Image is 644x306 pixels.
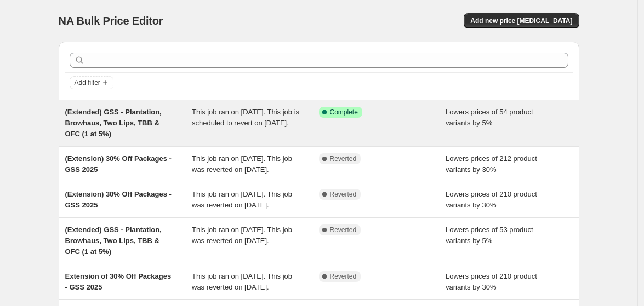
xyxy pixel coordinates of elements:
span: This job ran on [DATE]. This job was reverted on [DATE]. [192,226,292,245]
span: (Extended) GSS - Plantation, Browhaus, Two Lips, TBB & OFC (1 at 5%) [65,226,162,256]
span: Lowers prices of 53 product variants by 5% [446,226,533,245]
span: Add new price [MEDICAL_DATA] [470,16,572,25]
span: Lowers prices of 210 product variants by 30% [446,190,537,209]
span: Add filter [75,78,100,87]
span: (Extension) 30% Off Packages - GSS 2025 [65,190,172,209]
span: Reverted [330,272,357,281]
span: Reverted [330,226,357,234]
button: Add new price [MEDICAL_DATA] [464,13,579,28]
span: Reverted [330,190,357,199]
span: Complete [330,108,358,117]
span: Extension of 30% Off Packages - GSS 2025 [65,272,172,291]
span: NA Bulk Price Editor [59,15,163,27]
span: Lowers prices of 212 product variants by 30% [446,154,537,174]
span: (Extended) GSS - Plantation, Browhaus, Two Lips, TBB & OFC (1 at 5%) [65,108,162,138]
span: Reverted [330,154,357,163]
span: Lowers prices of 54 product variants by 5% [446,108,533,127]
span: Lowers prices of 210 product variants by 30% [446,272,537,291]
span: This job ran on [DATE]. This job was reverted on [DATE]. [192,190,292,209]
span: (Extension) 30% Off Packages - GSS 2025 [65,154,172,174]
span: This job ran on [DATE]. This job is scheduled to revert on [DATE]. [192,108,299,127]
span: This job ran on [DATE]. This job was reverted on [DATE]. [192,272,292,291]
button: Add filter [70,76,113,89]
span: This job ran on [DATE]. This job was reverted on [DATE]. [192,154,292,174]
